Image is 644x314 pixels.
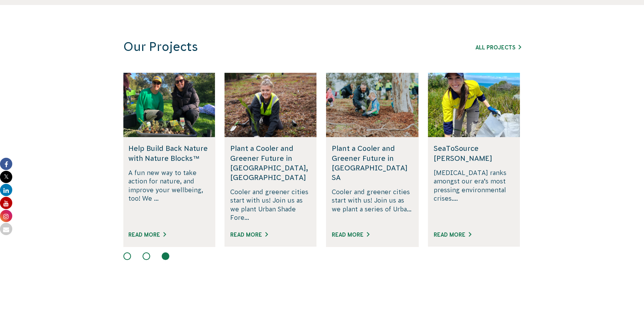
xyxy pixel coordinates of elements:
p: Cooler and greener cities start with us! Join us as we plant a series of Urba... [332,188,413,222]
h5: SeaToSource [PERSON_NAME] [434,144,515,163]
a: All Projects [475,44,521,51]
h5: Plant a Cooler and Greener Future in [GEOGRAPHIC_DATA], [GEOGRAPHIC_DATA] [230,144,311,182]
a: Read More [128,232,166,238]
p: Cooler and greener cities start with us! Join us as we plant Urban Shade Fore... [230,188,311,222]
h5: Plant a Cooler and Greener Future in [GEOGRAPHIC_DATA] SA [332,144,413,182]
h5: Help Build Back Nature with Nature Blocks™ [128,144,209,163]
a: Read More [332,232,369,238]
p: [MEDICAL_DATA] ranks amongst our era’s most pressing environmental crises.... [434,168,515,222]
a: Read More [230,232,268,238]
a: Read More [434,232,471,238]
p: A fun new way to take action for nature, and improve your wellbeing, too! We ... [128,168,209,222]
h3: Our Projects [123,39,418,54]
